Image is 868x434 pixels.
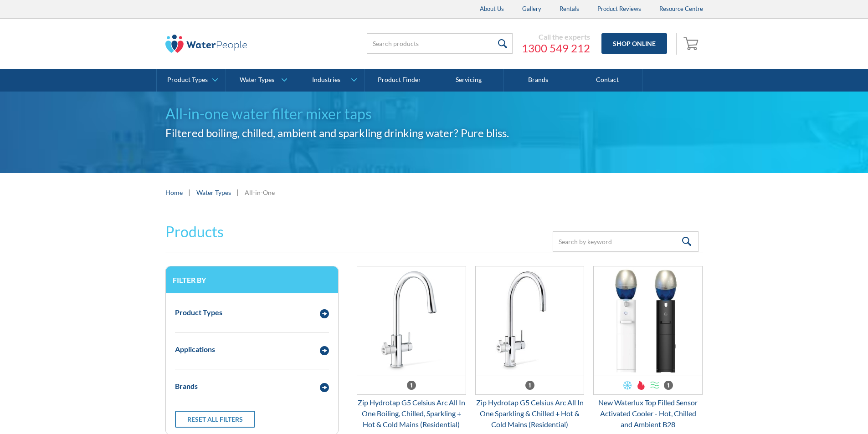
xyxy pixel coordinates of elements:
input: Search by keyword [553,231,699,252]
a: Shop Online [601,33,667,54]
div: Water Types [240,76,274,84]
a: New Waterlux Top Filled Sensor Activated Cooler - Hot, Chilled and Ambient B28New Waterlux Top Fi... [593,266,703,430]
img: The Water People [165,35,247,53]
a: Water Types [226,69,295,92]
a: Product Finder [365,69,434,92]
img: Zip Hydrotap G5 Celsius Arc All In One Boiling, Chilled, Sparkling + Hot & Cold Mains (Residential) [357,266,466,376]
div: Product Types [175,307,222,318]
div: Applications [175,344,215,355]
a: Product Types [157,69,226,92]
a: Zip Hydrotap G5 Celsius Arc All In One Boiling, Chilled, Sparkling + Hot & Cold Mains (Residentia... [357,266,466,430]
div: Call the experts [522,32,590,41]
div: Zip Hydrotap G5 Celsius Arc All In One Sparkling & Chilled + Hot & Cold Mains (Residential) [475,397,585,430]
iframe: podium webchat widget bubble [777,388,868,434]
h1: All-in-one water filter mixer taps [165,103,703,125]
h2: Filtered boiling, chilled, ambient and sparkling drinking water? Pure bliss. [165,125,703,141]
a: Open empty cart [681,33,703,55]
img: shopping cart [683,36,701,51]
div: | [236,187,240,198]
div: Industries [312,76,340,84]
img: Zip Hydrotap G5 Celsius Arc All In One Sparkling & Chilled + Hot & Cold Mains (Residential) [476,266,584,376]
div: | [187,187,192,198]
a: Reset all filters [175,411,255,428]
a: Industries [295,69,364,92]
a: Servicing [434,69,503,92]
h2: Products [165,221,224,243]
div: New Waterlux Top Filled Sensor Activated Cooler - Hot, Chilled and Ambient B28 [593,397,703,430]
a: Contact [573,69,642,92]
div: Product Types [167,76,208,84]
a: Zip Hydrotap G5 Celsius Arc All In One Sparkling & Chilled + Hot & Cold Mains (Residential)Zip Hy... [475,266,585,430]
div: Zip Hydrotap G5 Celsius Arc All In One Boiling, Chilled, Sparkling + Hot & Cold Mains (Residential) [357,397,466,430]
a: Home [165,188,183,197]
img: New Waterlux Top Filled Sensor Activated Cooler - Hot, Chilled and Ambient B28 [594,266,702,376]
a: 1300 549 212 [522,41,590,55]
div: Brands [175,381,198,392]
a: Water Types [196,188,231,197]
div: All-in-One [245,188,275,197]
h3: Filter by [173,276,331,284]
input: Search products [367,33,513,54]
a: Brands [503,69,573,92]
